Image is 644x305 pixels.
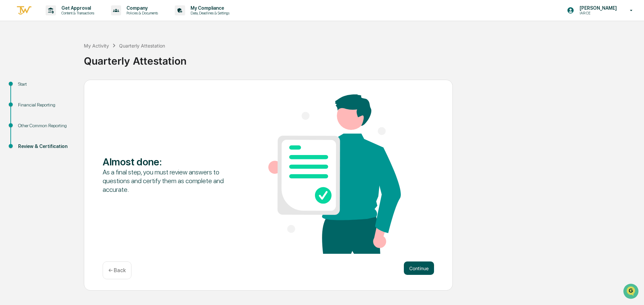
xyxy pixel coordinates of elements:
[574,5,620,11] p: [PERSON_NAME]
[16,5,32,16] img: logo
[7,14,122,25] p: How can we help?
[268,94,401,254] img: Almost done
[7,98,12,103] div: 🔎
[121,11,161,15] p: Policies & Documents
[56,5,98,11] p: Get Approval
[67,113,81,119] span: Pylon
[13,97,42,104] span: Data Lookup
[103,156,235,168] div: Almost done :
[23,51,110,58] div: Start new chat
[55,84,83,91] span: Attestations
[108,267,126,274] p: ← Back
[404,261,434,275] button: Continue
[47,113,81,119] a: Powered byPylon
[114,53,122,61] button: Start new chat
[121,5,161,11] p: Company
[84,43,109,49] div: My Activity
[84,50,641,67] div: Quarterly Attestation
[103,168,235,194] div: As a final step, you must review answers to questions and certify them as complete and accurate.
[18,101,73,108] div: Financial Reporting
[18,122,73,129] div: Other Common Reporting
[18,143,73,150] div: Review & Certification
[23,58,85,63] div: We're available if you need us!
[49,85,54,90] div: 🗄️
[46,82,86,94] a: 🗄️Attestations
[623,283,641,301] iframe: Open customer support
[56,11,98,15] p: Content & Transactions
[18,81,73,88] div: Start
[185,5,233,11] p: My Compliance
[7,51,19,63] img: 1746055101610-c473b297-6a78-478c-a979-82029cc54cd1
[4,82,46,94] a: 🖐️Preclearance
[13,84,43,91] span: Preclearance
[119,43,165,49] div: Quarterly Attestation
[574,11,620,15] p: IAR CE
[7,85,12,90] div: 🖐️
[4,94,45,106] a: 🔎Data Lookup
[185,11,233,15] p: Data, Deadlines & Settings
